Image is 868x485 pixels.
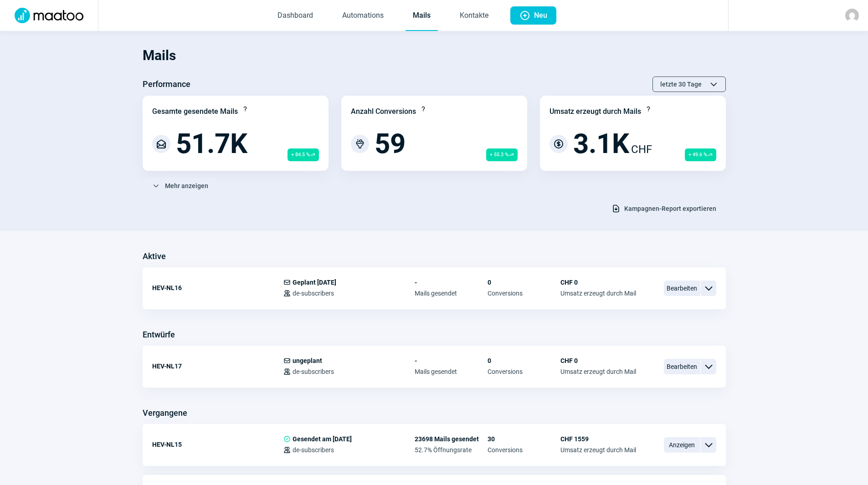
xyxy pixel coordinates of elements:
span: 51.7K [176,130,247,158]
span: Umsatz erzeugt durch Mail [560,290,636,297]
h3: Entwürfe [143,327,175,342]
span: Umsatz erzeugt durch Mail [560,368,636,375]
span: + 55.3 % [486,148,518,161]
span: Neu [534,6,547,25]
span: Bearbeiten [664,359,700,374]
span: Umsatz erzeugt durch Mail [560,446,636,454]
span: de-subscribers [293,290,334,297]
h1: Mails [143,40,726,71]
h3: Aktive [143,249,166,264]
span: Bearbeiten [664,281,700,296]
span: Geplant [DATE] [293,279,336,286]
span: 3.1K [573,130,629,158]
span: CHF 1559 [560,435,636,443]
span: Conversions [488,368,560,375]
div: HEV-NL16 [152,279,283,297]
div: Umsatz erzeugt durch Mails [550,106,641,117]
span: Anzeigen [664,437,700,453]
img: Logo [9,8,89,23]
span: Conversions [488,446,560,454]
img: avatar [845,9,859,22]
span: 23698 Mails gesendet [415,435,488,443]
span: ungeplant [293,357,322,364]
div: Anzahl Conversions [351,106,416,117]
h3: Vergangene [143,406,187,420]
button: Neu [510,6,556,25]
h3: Performance [143,77,190,92]
span: 59 [375,130,406,158]
span: de-subscribers [293,368,334,375]
span: 30 [488,435,560,443]
button: Kampagnen-Report exportieren [602,201,726,216]
span: + 49.6 % [685,148,716,161]
span: CHF 0 [560,279,636,286]
span: Mehr anzeigen [165,179,208,193]
div: Gesamte gesendete Mails [152,106,238,117]
span: Conversions [488,290,560,297]
span: Mails gesendet [415,290,488,297]
div: HEV-NL15 [152,435,283,454]
span: - [415,279,488,286]
span: 0 [488,279,560,286]
span: CHF [631,141,652,158]
a: Dashboard [270,1,320,31]
div: HEV-NL17 [152,357,283,375]
span: - [415,357,488,364]
span: 0 [488,357,560,364]
a: Kontakte [452,1,496,31]
span: Mails gesendet [415,368,488,375]
a: Automations [335,1,391,31]
span: Kampagnen-Report exportieren [624,201,716,216]
span: de-subscribers [293,446,334,454]
a: Mails [406,1,438,31]
span: 52.7% Öffnungsrate [415,446,488,454]
span: letzte 30 Tage [660,77,702,92]
span: Gesendet am [DATE] [293,435,352,443]
span: CHF 0 [560,357,636,364]
button: Mehr anzeigen [143,178,218,194]
span: + 84.5 % [288,148,319,161]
